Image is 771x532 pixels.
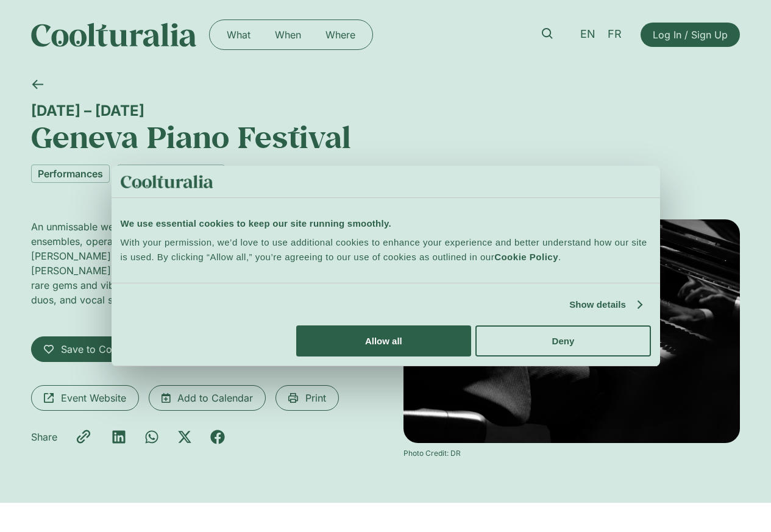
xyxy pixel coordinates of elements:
a: Save to CoolAgenda [31,336,169,362]
a: Cookie Policy [494,252,558,262]
button: Deny [475,325,650,356]
button: Allow all [296,325,471,356]
span: Log In / Sign Up [653,27,728,42]
h1: Geneva Piano Festival [31,119,741,155]
a: FR [602,26,628,43]
div: Share on whatsapp [144,430,159,444]
span: EN [580,28,595,41]
a: Print [275,385,339,411]
a: Performances [31,165,110,183]
div: Share on facebook [210,430,225,444]
div: Share on linkedin [112,430,126,444]
img: logo [121,175,214,188]
span: FR [608,28,622,41]
p: An unmissable week of music featuring world-class pianists, chamber ensembles, opera singers, and... [31,219,368,307]
span: With your permission, we’d love to use additional cookies to enhance your experience and better u... [121,237,647,262]
div: We use essential cookies to keep our site running smoothly. [121,216,651,231]
a: Add to Calendar [149,385,266,411]
div: [DATE] – [DATE] [31,102,741,119]
span: Print [305,391,326,405]
a: Log In / Sign Up [641,23,740,47]
span: Event Website [61,391,126,405]
a: Show details [569,297,641,312]
a: EN [574,26,602,43]
nav: Menu [215,25,368,44]
div: Share on x-twitter [177,430,192,444]
span: . [558,252,561,262]
a: [PERSON_NAME] [117,165,225,183]
a: What [215,25,263,44]
a: When [263,25,313,44]
span: Add to Calendar [177,391,253,405]
a: Where [313,25,368,44]
div: Photo Credit: DR [403,448,740,459]
a: Event Website [31,385,139,411]
span: Save to CoolAgenda [61,342,156,356]
p: Share [31,430,57,444]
